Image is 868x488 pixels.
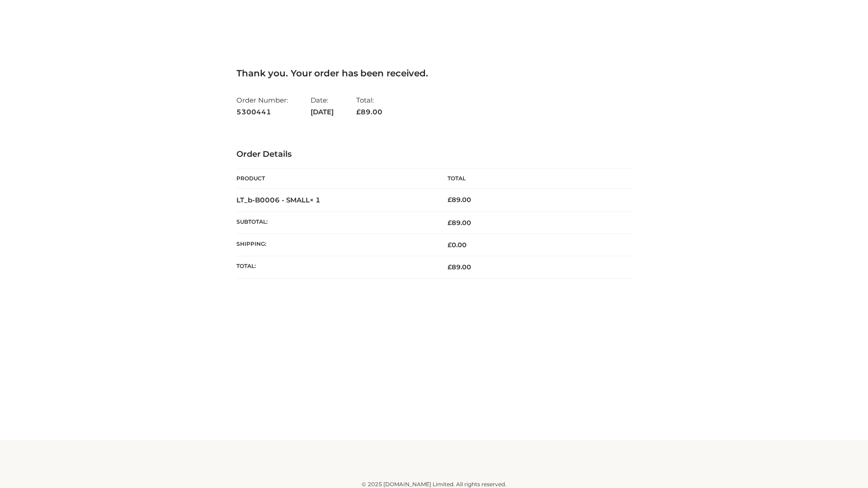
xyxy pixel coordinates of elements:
[448,241,452,249] span: £
[311,92,334,120] li: Date:
[236,256,434,278] th: Total:
[236,68,632,79] h3: Thank you. Your order has been received.
[448,241,467,249] bdi: 0.00
[448,196,452,204] span: £
[356,108,361,116] span: £
[236,169,434,189] th: Product
[236,196,321,204] strong: LT_b-B0006 - SMALL
[310,196,321,204] strong: × 1
[356,108,382,116] span: 89.00
[236,106,288,118] strong: 5300441
[448,219,471,227] span: 89.00
[356,92,382,120] li: Total:
[236,234,434,256] th: Shipping:
[236,211,434,234] th: Subtotal:
[448,196,471,204] bdi: 89.00
[236,92,288,120] li: Order Number:
[236,150,632,160] h3: Order Details
[311,106,334,118] strong: [DATE]
[434,169,632,189] th: Total
[448,263,471,271] span: 89.00
[448,219,452,227] span: £
[448,263,452,271] span: £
